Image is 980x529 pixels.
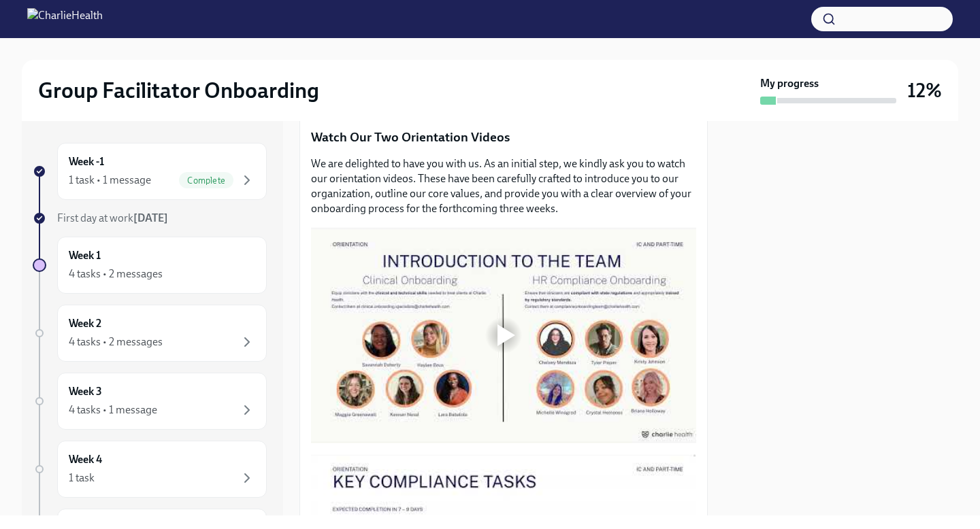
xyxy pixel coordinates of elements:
img: CharlieHealth [27,8,103,30]
span: First day at work [57,211,168,224]
a: Week 24 tasks • 2 messages [33,305,267,362]
h6: Week -1 [69,154,104,169]
div: 4 tasks • 1 message [69,403,157,417]
h6: Week 3 [69,384,102,399]
div: 1 task [69,471,95,485]
h3: 12% [907,78,942,103]
a: Week -11 task • 1 messageComplete [33,143,267,200]
strong: My progress [760,76,819,91]
div: 4 tasks • 2 messages [69,267,163,281]
div: 1 task • 1 message [69,173,151,188]
strong: [DATE] [133,211,168,224]
p: We are delighted to have you with us. As an initial step, we kindly ask you to watch our orientat... [311,156,696,216]
h6: Week 2 [69,316,101,331]
h6: Week 1 [69,248,101,263]
a: Week 14 tasks • 2 messages [33,237,267,294]
a: Week 41 task [33,441,267,498]
a: First day at work[DATE] [33,211,267,226]
h6: Week 4 [69,452,102,467]
span: Complete [179,175,233,186]
a: Week 34 tasks • 1 message [33,373,267,430]
p: Watch Our Two Orientation Videos [311,129,696,146]
div: 4 tasks • 2 messages [69,335,163,349]
h2: Group Facilitator Onboarding [38,77,319,104]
